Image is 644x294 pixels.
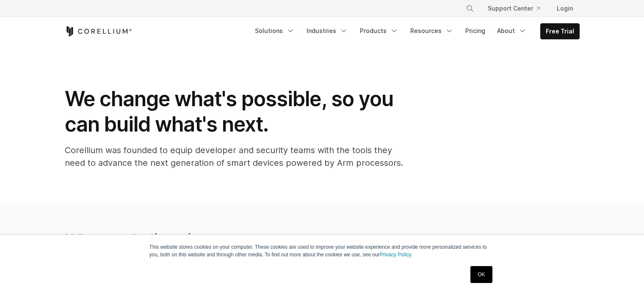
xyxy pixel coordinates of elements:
p: This website stores cookies on your computer. These cookies are used to improve your website expe... [149,243,495,258]
a: Solutions [250,23,300,38]
div: Navigation Menu [456,1,580,16]
a: Corellium Home [65,26,132,36]
a: About [492,23,532,38]
a: Login [550,1,580,16]
a: Support Center [481,1,547,16]
button: Search [462,1,478,16]
a: Resources [405,23,459,38]
a: Privacy Policy. [380,252,412,258]
div: Navigation Menu [250,23,580,39]
a: Free Trial [541,24,579,39]
a: Products [355,23,404,38]
a: OK [470,266,492,283]
h2: What we believe in. [65,230,402,249]
a: Pricing [460,23,490,38]
a: Industries [301,23,353,38]
h1: We change what's possible, so you can build what's next. [65,86,404,137]
p: Corellium was founded to equip developer and security teams with the tools they need to advance t... [65,144,404,169]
